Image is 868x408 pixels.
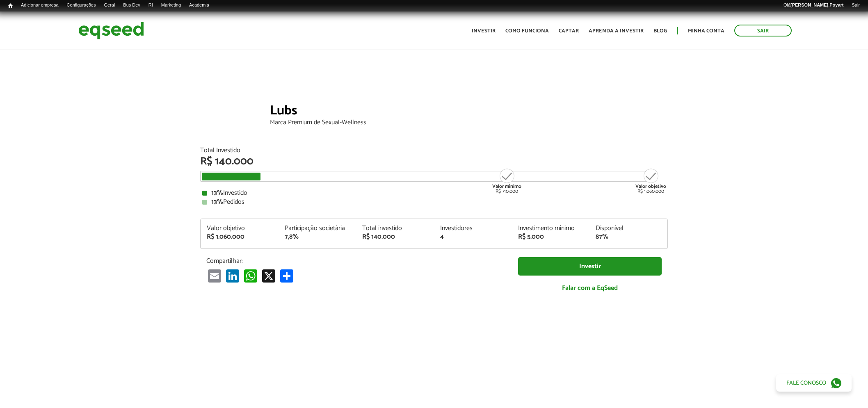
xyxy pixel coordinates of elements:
a: Início [4,2,17,10]
p: Compartilhar: [206,257,506,265]
div: Total Investido [200,147,668,154]
div: Participação societária [285,225,350,232]
a: Falar com a EqSeed [518,280,662,296]
a: Adicionar empresa [17,2,63,9]
a: Olá[PERSON_NAME].Poyart [779,2,848,9]
a: Bus Dev [119,2,144,9]
span: Início [8,3,13,9]
div: 7,8% [285,234,350,240]
a: Blog [653,28,667,34]
a: Como funciona [505,28,549,34]
div: Valor objetivo [207,225,272,232]
a: Academia [185,2,213,9]
img: EqSeed [78,20,144,41]
a: LinkedIn [224,269,241,283]
a: Geral [100,2,119,9]
div: R$ 1.060.000 [635,168,666,194]
a: Sair [847,2,864,9]
div: R$ 140.000 [200,156,668,167]
a: X [260,269,277,283]
div: Lubs [270,104,668,119]
strong: Valor objetivo [635,182,666,190]
a: Email [206,269,223,283]
a: Investir [518,257,662,276]
div: 4 [440,234,506,240]
div: R$ 5.000 [518,234,584,240]
a: Sair [734,25,792,36]
div: Marca Premium de Sexual-Wellness [270,119,668,126]
strong: 13% [211,196,223,207]
div: Investimento mínimo [518,225,584,232]
div: Disponível [596,225,661,232]
div: 87% [596,234,661,240]
div: R$ 140.000 [362,234,428,240]
div: R$ 710.000 [491,168,522,194]
a: Captar [559,28,579,34]
strong: Valor mínimo [492,182,521,190]
a: Minha conta [688,28,724,34]
a: Investir [472,28,496,34]
div: Total investido [362,225,428,232]
div: Investidores [440,225,506,232]
strong: 13% [211,187,223,198]
a: Fale conosco [776,374,852,392]
a: RI [144,2,157,9]
strong: [PERSON_NAME].Poyart [790,2,843,7]
div: Investido [202,190,666,196]
a: WhatsApp [242,269,259,283]
a: Aprenda a investir [589,28,644,34]
div: R$ 1.060.000 [207,234,272,240]
a: Configurações [63,2,100,9]
a: Marketing [157,2,185,9]
div: Pedidos [202,199,666,205]
a: Compartilhar [279,269,295,283]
